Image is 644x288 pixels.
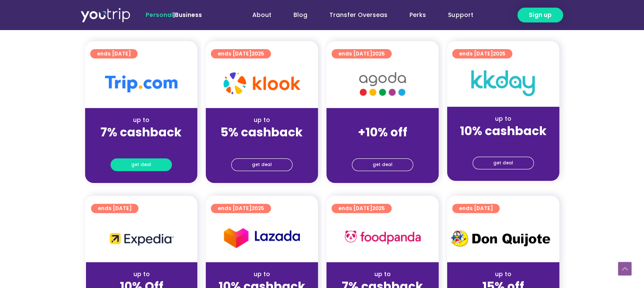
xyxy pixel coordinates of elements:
span: ends [DATE] [459,49,506,58]
span: get deal [131,159,151,171]
strong: +10% off [358,124,407,141]
span: get deal [252,159,272,171]
div: (for stays only) [333,140,432,149]
span: ends [DATE] [97,49,131,58]
span: ends [DATE] [459,204,493,213]
a: Business [175,11,202,19]
span: ends [DATE] [218,204,264,213]
span: ends [DATE] [98,204,132,213]
strong: 5% cashback [221,124,303,141]
span: Sign up [529,11,552,19]
div: up to [454,114,553,123]
div: (for stays only) [213,140,311,149]
div: up to [213,270,311,279]
span: up to [375,116,390,124]
a: Support [437,7,484,23]
span: Personal [146,11,173,19]
a: About [241,7,282,23]
span: 2025 [372,50,385,57]
div: up to [333,270,432,279]
span: | [146,11,202,19]
div: (for stays only) [92,140,191,149]
a: ends [DATE]2025 [211,204,271,213]
a: get deal [111,158,172,171]
div: up to [93,270,191,279]
a: ends [DATE]2025 [332,204,392,213]
span: get deal [493,157,513,169]
strong: 7% cashback [100,124,182,141]
a: Blog [282,7,318,23]
a: ends [DATE] [91,204,138,213]
div: up to [213,116,311,125]
a: ends [DATE] [452,204,500,213]
nav: Menu [225,7,484,23]
span: 2025 [252,205,264,212]
span: 2025 [493,50,506,57]
span: 2025 [372,205,385,212]
a: ends [DATE]2025 [452,49,512,58]
a: ends [DATE] [90,49,138,58]
div: (for stays only) [454,139,553,148]
a: ends [DATE]2025 [332,49,392,58]
div: up to [92,116,191,125]
span: ends [DATE] [338,49,385,58]
span: ends [DATE] [218,49,264,58]
span: ends [DATE] [338,204,385,213]
a: get deal [231,158,293,171]
div: up to [454,270,553,279]
a: Sign up [517,8,563,22]
strong: 10% cashback [460,123,547,139]
a: ends [DATE]2025 [211,49,271,58]
a: get deal [473,157,534,169]
a: Transfer Overseas [318,7,398,23]
a: get deal [352,158,413,171]
span: get deal [373,159,392,171]
span: 2025 [252,50,264,57]
a: Perks [398,7,437,23]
